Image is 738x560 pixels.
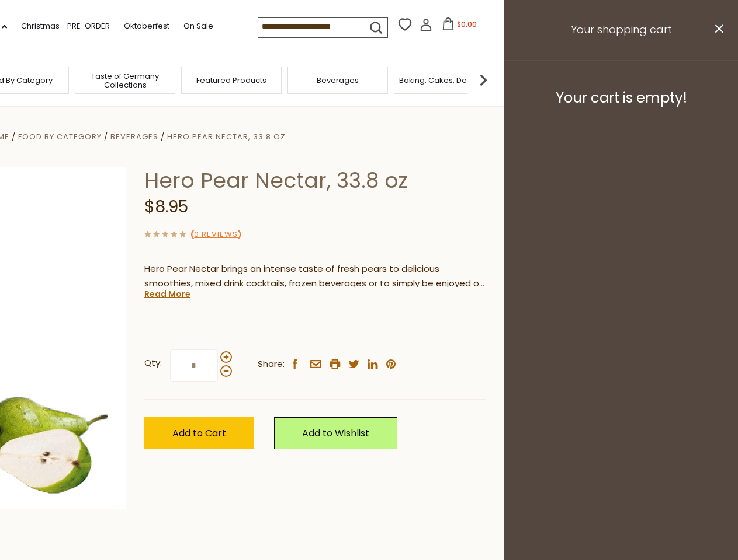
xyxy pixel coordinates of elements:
[172,426,226,440] span: Add to Cart
[317,76,359,85] a: Beverages
[183,20,213,33] a: On Sale
[144,262,486,291] p: Hero Pear Nectar brings an intense taste of fresh pears to delicious smoothies, mixed drink cockt...
[21,20,110,33] a: Christmas - PRE-ORDER
[144,356,162,370] strong: Qty:
[167,131,286,142] a: Hero Pear Nectar, 33.8 oz
[457,19,477,29] span: $0.00
[144,195,188,218] span: $8.95
[78,72,172,89] a: Taste of Germany Collections
[194,229,238,241] a: 0 Reviews
[144,288,190,300] a: Read More
[144,167,486,194] h1: Hero Pear Nectar, 33.8 oz
[110,131,158,142] a: Beverages
[519,89,723,107] h3: Your cart is empty!
[435,17,484,35] button: $0.00
[190,229,241,240] span: ( )
[144,417,254,449] button: Add to Cart
[399,76,490,85] a: Baking, Cakes, Desserts
[258,357,285,372] span: Share:
[124,20,169,33] a: Oktoberfest
[472,68,495,92] img: next arrow
[18,131,102,142] a: Food By Category
[196,76,266,85] a: Featured Products
[274,417,397,449] a: Add to Wishlist
[170,349,218,381] input: Qty:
